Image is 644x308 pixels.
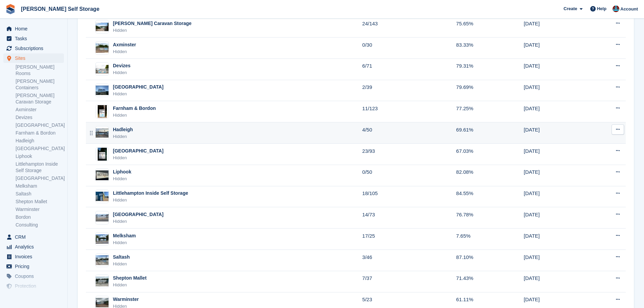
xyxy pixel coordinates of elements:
[113,197,188,204] div: Hidden
[524,16,588,38] td: [DATE]
[456,16,524,38] td: 75.65%
[456,80,524,101] td: 79.69%
[15,24,55,33] span: Home
[524,80,588,101] td: [DATE]
[3,281,64,291] a: menu
[524,122,588,144] td: [DATE]
[456,58,524,80] td: 79.31%
[18,3,102,15] a: [PERSON_NAME] Self Storage
[362,207,456,229] td: 14/73
[96,170,109,180] img: Image of Liphook site
[15,44,55,53] span: Subscriptions
[16,138,64,144] a: Hadleigh
[456,144,524,165] td: 67.03%
[113,190,188,197] div: Littlehampton Inside Self Storage
[16,161,64,174] a: Littlehampton Inside Self Storage
[5,4,16,14] img: stora-icon-8386f47178a22dfd0bd8f6a31ec36ba5ce8667c1dd55bd0f319d3a0aa187defe.svg
[362,165,456,186] td: 0/50
[113,147,164,155] div: [GEOGRAPHIC_DATA]
[113,91,164,97] div: Hidden
[362,144,456,165] td: 23/93
[96,22,109,31] img: Image of Alton Caravan Storage site
[3,262,64,271] a: menu
[16,122,64,128] a: [GEOGRAPHIC_DATA]
[96,234,109,244] img: Image of Melksham site
[113,232,136,239] div: Melksham
[96,277,109,286] img: Image of Shepton Mallet site
[524,250,588,271] td: [DATE]
[113,84,164,91] div: [GEOGRAPHIC_DATA]
[16,64,64,77] a: [PERSON_NAME] Rooms
[524,58,588,80] td: [DATE]
[16,78,64,91] a: [PERSON_NAME] Containers
[113,105,156,112] div: Farnham & Bordon
[113,112,156,119] div: Hidden
[362,271,456,292] td: 7/37
[16,106,64,113] a: Axminster
[113,62,130,69] div: Devizes
[613,5,619,12] img: Dev Yildirim
[362,250,456,271] td: 3/46
[3,34,64,43] a: menu
[524,38,588,59] td: [DATE]
[15,242,55,252] span: Analytics
[524,229,588,250] td: [DATE]
[113,254,130,261] div: Saltash
[3,242,64,252] a: menu
[456,229,524,250] td: 7.65%
[16,198,64,205] a: Shepton Mallet
[3,24,64,33] a: menu
[98,147,107,161] img: Image of Isle Of Wight site
[524,101,588,122] td: [DATE]
[456,165,524,186] td: 82.08%
[16,92,64,105] a: [PERSON_NAME] Caravan Storage
[15,34,55,43] span: Tasks
[16,114,64,121] a: Devizes
[3,232,64,242] a: menu
[16,222,64,228] a: Consulting
[3,44,64,53] a: menu
[15,232,55,242] span: CRM
[113,275,147,282] div: Shepton Mallet
[15,262,55,271] span: Pricing
[16,214,64,220] a: Bordon
[96,65,109,74] img: Image of Devizes site
[113,20,192,27] div: [PERSON_NAME] Caravan Storage
[16,130,64,136] a: Farnham & Bordon
[524,186,588,207] td: [DATE]
[96,86,109,95] img: Image of Eastbourne site
[456,250,524,271] td: 87.10%
[96,298,109,308] img: Image of Warminster site
[113,175,131,182] div: Hidden
[113,218,164,225] div: Hidden
[456,186,524,207] td: 84.55%
[362,80,456,101] td: 2/39
[113,282,147,288] div: Hidden
[96,43,109,53] img: Image of Axminster site
[362,38,456,59] td: 0/30
[362,186,456,207] td: 18/105
[362,58,456,80] td: 6/71
[96,255,109,265] img: Image of Saltash site
[3,53,64,63] a: menu
[524,271,588,292] td: [DATE]
[96,214,109,221] img: Image of Littlehampton site
[16,191,64,197] a: Saltash
[3,252,64,261] a: menu
[3,291,64,301] a: menu
[113,155,164,161] div: Hidden
[524,165,588,186] td: [DATE]
[456,38,524,59] td: 83.33%
[113,168,131,175] div: Liphook
[524,207,588,229] td: [DATE]
[15,291,55,301] span: Settings
[16,206,64,213] a: Warminster
[362,122,456,144] td: 4/50
[362,229,456,250] td: 17/25
[96,128,109,138] img: Image of Hadleigh site
[96,192,109,202] img: Image of Littlehampton Inside Self Storage site
[16,175,64,182] a: [GEOGRAPHIC_DATA]
[524,144,588,165] td: [DATE]
[362,101,456,122] td: 11/123
[113,296,139,303] div: Warminster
